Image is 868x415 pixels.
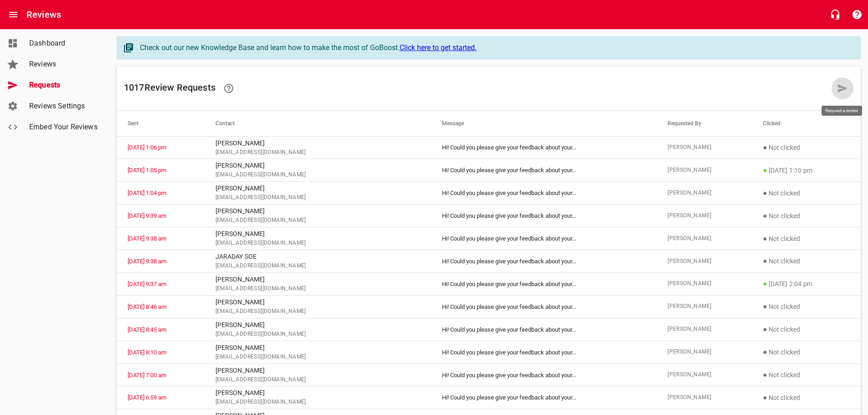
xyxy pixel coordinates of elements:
[128,167,166,174] a: [DATE] 1:05 pm
[128,144,166,151] a: [DATE] 1:06 pm
[29,38,98,49] span: Dashboard
[216,193,420,202] span: [EMAIL_ADDRESS][DOMAIN_NAME]
[763,324,850,335] p: Not clicked
[216,284,420,293] span: [EMAIL_ADDRESS][DOMAIN_NAME]
[763,142,850,153] p: Not clicked
[431,295,657,318] td: Hi! Could you please give your feedback about your ...
[216,206,420,216] p: [PERSON_NAME]
[431,182,657,205] td: Hi! Could you please give your feedback about your ...
[752,111,861,136] th: Clicked
[763,325,767,333] span: ●
[216,216,420,225] span: [EMAIL_ADDRESS][DOMAIN_NAME]
[763,370,767,379] span: ●
[400,43,477,52] a: Click here to get started.
[216,170,420,179] span: [EMAIL_ADDRESS][DOMAIN_NAME]
[216,275,420,284] p: [PERSON_NAME]
[668,325,741,334] span: [PERSON_NAME]
[216,239,420,248] span: [EMAIL_ADDRESS][DOMAIN_NAME]
[657,111,752,136] th: Requested By
[26,7,61,22] h6: Reviews
[128,303,166,310] a: [DATE] 8:46 am
[763,369,850,380] p: Not clicked
[431,250,657,273] td: Hi! Could you please give your feedback about your ...
[216,184,420,193] p: [PERSON_NAME]
[128,281,166,287] a: [DATE] 9:37 am
[763,189,767,197] span: ●
[124,77,832,99] h6: 1017 Review Request s
[218,77,240,99] a: Learn how requesting reviews can improve your online presence
[763,211,767,220] span: ●
[431,386,657,409] td: Hi! Could you please give your feedback about your ...
[29,101,98,112] span: Reviews Settings
[128,372,166,379] a: [DATE] 7:00 am
[763,278,850,289] p: [DATE] 2:04 pm
[824,4,846,26] button: Live Chat
[216,161,420,170] p: [PERSON_NAME]
[668,211,741,220] span: [PERSON_NAME]
[216,261,420,271] span: [EMAIL_ADDRESS][DOMAIN_NAME]
[763,165,850,176] p: [DATE] 1:10 pm
[216,138,420,148] p: [PERSON_NAME]
[668,393,741,402] span: [PERSON_NAME]
[128,349,166,356] a: [DATE] 8:10 am
[668,166,741,175] span: [PERSON_NAME]
[216,366,420,375] p: [PERSON_NAME]
[216,252,420,261] p: JARADAY SOE
[117,111,205,136] th: Sent
[763,279,767,288] span: ●
[216,375,420,384] span: [EMAIL_ADDRESS][DOMAIN_NAME]
[846,4,868,26] button: Support Portal
[668,370,741,379] span: [PERSON_NAME]
[29,80,98,91] span: Requests
[216,343,420,353] p: [PERSON_NAME]
[431,159,657,182] td: Hi! Could you please give your feedback about your ...
[205,111,431,136] th: Contact
[763,256,850,266] p: Not clicked
[431,136,657,159] td: Hi! Could you please give your feedback about your ...
[668,189,741,198] span: [PERSON_NAME]
[668,348,741,357] span: [PERSON_NAME]
[216,148,420,157] span: [EMAIL_ADDRESS][DOMAIN_NAME]
[763,166,767,174] span: ●
[431,111,657,136] th: Message
[431,205,657,227] td: Hi! Could you please give your feedback about your ...
[763,233,850,244] p: Not clicked
[763,393,767,402] span: ●
[763,348,767,356] span: ●
[668,279,741,288] span: [PERSON_NAME]
[128,235,166,242] a: [DATE] 9:38 am
[763,347,850,358] p: Not clicked
[431,341,657,364] td: Hi! Could you please give your feedback about your ...
[763,302,767,311] span: ●
[128,394,166,401] a: [DATE] 6:59 am
[431,364,657,386] td: Hi! Could you please give your feedback about your ...
[216,297,420,307] p: [PERSON_NAME]
[216,398,420,407] span: [EMAIL_ADDRESS][DOMAIN_NAME]
[29,59,98,70] span: Reviews
[763,188,850,199] p: Not clicked
[128,190,166,196] a: [DATE] 1:04 pm
[763,143,767,152] span: ●
[2,4,24,26] button: Open drawer
[668,257,741,266] span: [PERSON_NAME]
[29,122,98,133] span: Embed Your Reviews
[216,229,420,239] p: [PERSON_NAME]
[216,307,420,316] span: [EMAIL_ADDRESS][DOMAIN_NAME]
[763,256,767,265] span: ●
[668,234,741,243] span: [PERSON_NAME]
[431,318,657,341] td: Hi! Could you please give your feedback about your ...
[128,326,166,333] a: [DATE] 8:45 am
[668,143,741,152] span: [PERSON_NAME]
[140,42,851,53] div: Check out our new Knowledge Base and learn how to make the most of GoBoost.
[763,234,767,243] span: ●
[128,258,166,265] a: [DATE] 9:38 am
[431,272,657,295] td: Hi! Could you please give your feedback about your ...
[216,330,420,339] span: [EMAIL_ADDRESS][DOMAIN_NAME]
[431,227,657,250] td: Hi! Could you please give your feedback about your ...
[763,210,850,221] p: Not clicked
[763,392,850,403] p: Not clicked
[668,302,741,311] span: [PERSON_NAME]
[216,388,420,398] p: [PERSON_NAME]
[763,301,850,312] p: Not clicked
[128,212,166,219] a: [DATE] 9:39 am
